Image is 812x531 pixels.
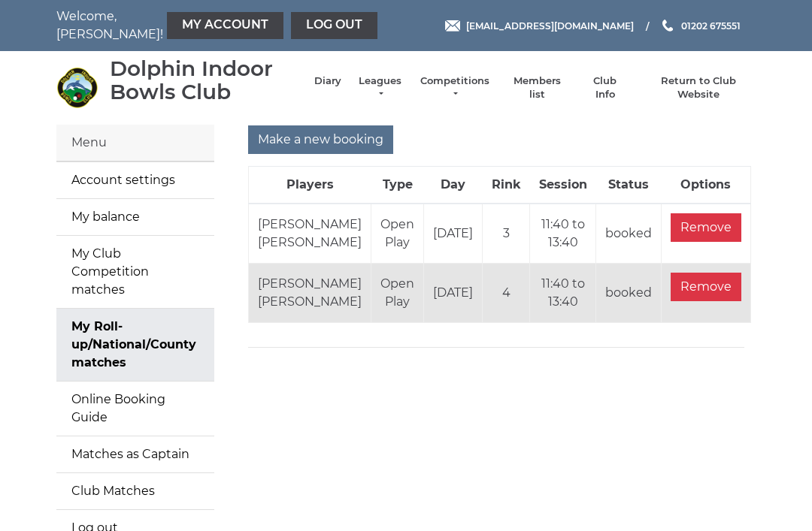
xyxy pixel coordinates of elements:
[56,309,214,381] a: My Roll-up/National/County matches
[249,204,371,264] td: [PERSON_NAME] [PERSON_NAME]
[424,263,483,322] td: [DATE]
[249,166,371,204] th: Players
[445,19,634,33] a: Email [EMAIL_ADDRESS][DOMAIN_NAME]
[167,12,283,39] a: My Account
[56,125,214,161] div: Menu
[505,74,568,101] a: Members list
[596,204,662,264] td: booked
[681,20,741,31] span: 01202 675551
[596,166,662,204] th: Status
[56,473,214,509] a: Club Matches
[671,273,741,301] input: Remove
[248,125,393,154] input: Make a new booking
[424,204,483,264] td: [DATE]
[291,12,377,39] a: Log out
[356,74,404,101] a: Leagues
[419,74,491,101] a: Competitions
[56,382,214,436] a: Online Booking Guide
[530,204,596,264] td: 11:40 to 13:40
[445,20,460,32] img: Email
[56,236,214,308] a: My Club Competition matches
[530,263,596,322] td: 11:40 to 13:40
[583,74,627,101] a: Club Info
[314,74,341,88] a: Diary
[483,204,530,264] td: 3
[671,213,741,242] input: Remove
[483,166,530,204] th: Rink
[56,8,335,44] nav: Welcome, [PERSON_NAME]!
[483,263,530,322] td: 4
[660,19,741,33] a: Phone us 01202 675551
[424,166,483,204] th: Day
[662,20,673,32] img: Phone us
[662,166,751,204] th: Options
[56,67,98,108] img: Dolphin Indoor Bowls Club
[371,263,424,322] td: Open Play
[371,204,424,264] td: Open Play
[596,263,662,322] td: booked
[56,436,214,472] a: Matches as Captain
[466,20,634,31] span: [EMAIL_ADDRESS][DOMAIN_NAME]
[642,74,756,101] a: Return to Club Website
[56,162,214,198] a: Account settings
[56,199,214,235] a: My balance
[371,166,424,204] th: Type
[110,57,299,104] div: Dolphin Indoor Bowls Club
[249,263,371,322] td: [PERSON_NAME] [PERSON_NAME]
[530,166,596,204] th: Session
